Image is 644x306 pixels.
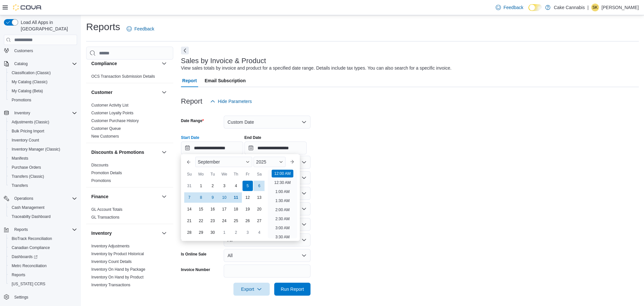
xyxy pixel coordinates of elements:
[14,295,28,300] span: Settings
[181,47,189,54] button: Next
[254,157,286,167] div: Button. Open the year selector. 2025 is currently selected.
[12,293,31,301] a: Settings
[243,192,253,203] div: day-12
[12,129,44,134] span: Bulk Pricing Import
[12,183,28,188] span: Transfers
[254,192,265,203] div: day-13
[86,101,173,143] div: Customer
[184,216,195,226] div: day-21
[9,182,30,189] a: Transfers
[160,148,168,156] button: Discounts & Promotions
[9,253,77,261] span: Dashboards
[184,157,194,167] button: Previous Month
[9,96,77,104] span: Promotions
[6,181,80,190] button: Transfers
[12,60,77,68] span: Catalog
[9,145,77,153] span: Inventory Manager (Classic)
[9,262,49,270] a: Metrc Reconciliation
[91,193,159,200] button: Finance
[86,161,173,187] div: Discounts & Promotions
[91,171,122,175] a: Promotion Details
[237,283,266,296] span: Export
[13,4,42,11] img: Cova
[602,4,639,11] p: [PERSON_NAME]
[18,19,77,32] span: Load All Apps in [GEOGRAPHIC_DATA]
[1,225,80,234] button: Reports
[91,267,145,272] a: Inventory On Hand by Package
[91,126,121,131] a: Customer Queue
[208,181,218,191] div: day-2
[219,169,230,179] div: We
[9,136,42,144] a: Inventory Count
[12,174,44,179] span: Transfers (Classic)
[196,169,206,179] div: Mo
[160,60,168,67] button: Compliance
[91,149,144,155] h3: Discounts & Promotions
[244,135,261,140] label: End Date
[12,88,43,94] span: My Catalog (Beta)
[9,118,52,126] a: Adjustments (Classic)
[273,188,292,196] li: 1:00 AM
[273,233,292,241] li: 3:30 AM
[14,110,30,116] span: Inventory
[91,89,112,96] h3: Customer
[12,47,77,55] span: Customers
[219,181,230,191] div: day-3
[273,206,292,214] li: 2:00 AM
[9,145,63,153] a: Inventory Manager (Classic)
[12,254,38,259] span: Dashboards
[9,244,77,252] span: Canadian Compliance
[196,204,206,214] div: day-15
[134,26,154,32] span: Feedback
[243,216,253,226] div: day-26
[208,95,254,108] button: Hide Parameters
[218,98,252,105] span: Hide Parameters
[6,270,80,279] button: Reports
[91,230,159,236] button: Inventory
[208,204,218,214] div: day-16
[254,227,265,238] div: day-4
[184,180,265,238] div: September, 2025
[91,252,144,256] a: Inventory by Product Historical
[91,244,130,248] a: Inventory Adjustments
[91,259,132,264] a: Inventory Count Details
[12,109,33,117] button: Inventory
[233,283,270,296] button: Export
[12,226,30,233] button: Reports
[91,149,159,155] button: Discounts & Promotions
[6,86,80,96] button: My Catalog (Beta)
[231,192,241,203] div: day-11
[91,103,129,108] a: Customer Activity List
[91,193,108,200] h3: Finance
[12,97,31,103] span: Promotions
[12,214,51,219] span: Traceabilty Dashboard
[243,227,253,238] div: day-3
[6,68,80,77] button: Classification (Classic)
[231,227,241,238] div: day-2
[12,226,77,233] span: Reports
[160,88,168,96] button: Customer
[86,206,173,224] div: Finance
[181,65,452,72] div: View sales totals by invoice and product for a specified date range. Details include tax types. Y...
[160,229,168,237] button: Inventory
[9,253,40,261] a: Dashboards
[219,204,230,214] div: day-17
[9,280,77,288] span: Washington CCRS
[1,46,80,55] button: Customers
[181,267,210,272] label: Invoice Number
[14,48,33,53] span: Customers
[208,216,218,226] div: day-23
[272,170,293,177] li: 12:00 AM
[274,283,311,296] button: Run Report
[9,127,77,135] span: Bulk Pricing Import
[9,164,44,171] a: Purchase Orders
[6,96,80,105] button: Promotions
[231,169,241,179] div: Th
[244,142,307,154] input: Press the down key to open a popover containing a calendar.
[493,1,526,14] a: Feedback
[1,292,80,302] button: Settings
[12,138,39,143] span: Inventory Count
[9,235,55,243] a: BioTrack Reconciliation
[9,235,77,243] span: BioTrack Reconciliation
[91,60,117,67] h3: Compliance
